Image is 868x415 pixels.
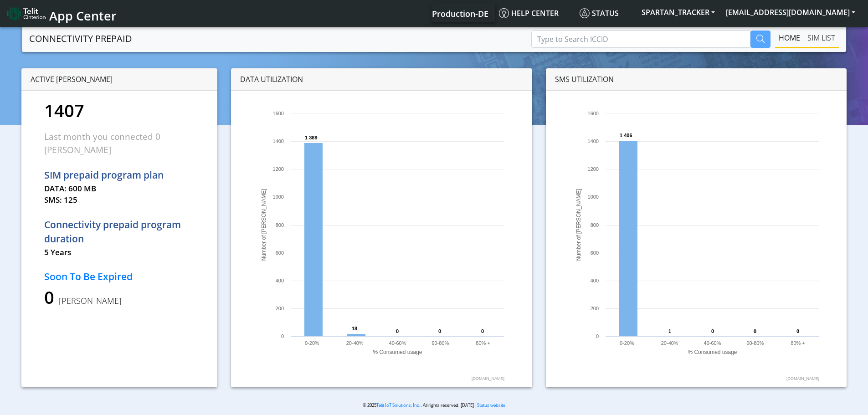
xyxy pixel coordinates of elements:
a: App Center [7,4,115,23]
text: 1400 [587,138,598,144]
a: Telit IoT Solutions, Inc. [376,402,421,408]
p: Connectivity prepaid program duration [44,218,195,246]
a: CONNECTIVITY PREPAID [29,30,132,48]
a: Status [576,4,636,22]
text: 60-80% [432,340,449,346]
text: 0-20% [620,340,634,346]
p: 0 [44,284,195,310]
text: 0-20% [305,340,319,346]
input: Type to Search ICCID [531,31,750,48]
span: Help center [499,8,559,18]
text: 0 [481,328,484,334]
text: 20-40% [346,340,364,346]
text: 0 [438,328,441,334]
text: 200 [276,306,284,311]
text: 40-60% [389,340,406,346]
img: logo-telit-cinterion-gw-new.png [7,6,46,21]
p: Soon To Be Expired [44,270,195,284]
text: 0 [396,328,399,334]
text: 1000 [273,194,284,200]
a: Status website [477,402,505,408]
text: 0 [711,328,714,334]
div: DATA UTILIZATION [231,68,532,91]
p: SIM prepaid program plan [44,168,195,183]
text: 80% + [791,340,805,346]
text: 600 [276,250,284,256]
text: 1 389 [305,135,318,140]
p: © 2025 . All rights reserved. [DATE] | [224,402,644,409]
span: App Center [49,7,117,24]
text: Number of [PERSON_NAME] [261,189,267,261]
span: Production-DE [432,8,488,19]
text: 20-40% [661,340,678,346]
div: SMS UTILIZATION [546,68,847,91]
text: 1200 [273,166,284,172]
text: % Consumed usage [373,349,422,355]
text: 18 [352,326,357,331]
text: 60-80% [746,340,764,346]
text: [DOMAIN_NAME] [472,376,504,381]
p: 5 Years [44,246,195,258]
text: 0 [596,333,599,339]
a: Help center [495,4,576,22]
button: SPARTAN_TRACKER [636,4,720,20]
img: knowledge.svg [499,8,509,18]
text: 1400 [273,138,284,144]
img: status.svg [580,8,590,18]
p: Last month you connected 0 [PERSON_NAME] [44,130,195,156]
span: [PERSON_NAME] [54,295,122,306]
text: 0 [796,328,799,334]
p: DATA: 600 MB [44,183,195,195]
text: 200 [590,306,598,311]
a: Home [775,29,804,47]
text: 600 [590,250,598,256]
p: 1407 [44,97,195,123]
text: 400 [276,278,284,283]
text: Number of [PERSON_NAME] [575,189,582,261]
text: % Consumed usage [688,349,737,355]
text: 1200 [587,166,598,172]
text: 40-60% [704,340,721,346]
text: 80% + [476,340,491,346]
text: 1 [668,328,671,334]
a: Your current platform instance [431,4,488,22]
a: SIM LIST [804,29,839,47]
text: 1600 [587,111,598,116]
text: [DOMAIN_NAME] [786,376,819,381]
text: 1000 [587,194,598,200]
text: 1600 [273,111,284,116]
text: 0 [754,328,756,334]
text: 800 [590,222,598,228]
text: 400 [590,278,598,283]
text: 0 [281,333,284,339]
text: 800 [276,222,284,228]
text: 1 406 [620,133,632,138]
span: Status [580,8,619,18]
button: [EMAIL_ADDRESS][DOMAIN_NAME] [720,4,861,20]
p: SMS: 125 [44,194,195,206]
div: ACTIVE [PERSON_NAME] [21,68,217,91]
